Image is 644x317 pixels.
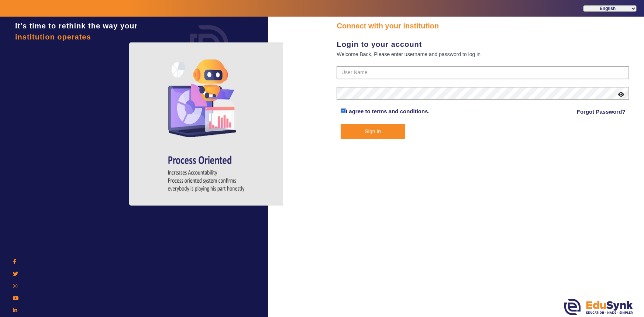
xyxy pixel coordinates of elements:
div: Welcome Back, Please enter username and password to log in [337,50,629,59]
div: Connect with your institution [337,20,629,31]
img: login4.png [129,42,284,206]
a: Forgot Password? [577,107,626,116]
span: It's time to rethink the way your [15,22,138,30]
a: I agree to terms and conditions. [346,108,430,114]
img: login.png [182,17,237,72]
img: edusynk.png [564,299,633,315]
span: institution operates [15,33,91,41]
div: Login to your account [337,39,629,50]
button: Sign In [341,124,405,139]
input: User Name [337,66,629,79]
